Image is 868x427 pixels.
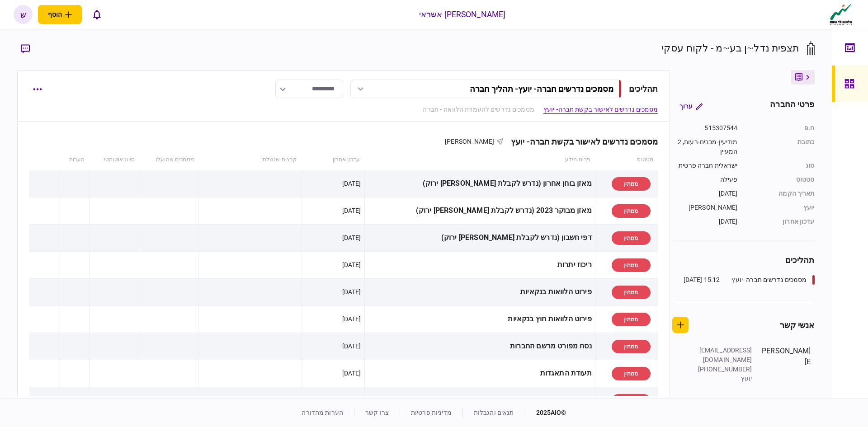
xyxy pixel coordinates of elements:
[38,5,82,24] button: פתח תפריט להוספת לקוח
[445,138,494,145] span: [PERSON_NAME]
[470,84,613,94] div: מסמכים נדרשים חברה- יועץ - תהליך חברה
[423,105,534,114] a: מסמכים נדרשים להעמדת הלוואה - חברה
[672,217,738,226] div: [DATE]
[612,313,651,326] div: ממתין
[747,175,815,184] div: סטטוס
[761,346,811,384] div: [PERSON_NAME]
[693,374,752,384] div: יועץ
[747,123,815,133] div: ח.פ
[368,174,592,194] div: מאזן בוחן אחרון (נדרש לקבלת [PERSON_NAME] ירוק)
[595,150,658,170] th: סטטוס
[612,177,651,191] div: ממתין
[504,137,658,146] div: מסמכים נדרשים לאישור בקשת חברה- יועץ
[368,309,592,329] div: פירוט הלוואות חוץ בנקאיות
[612,367,651,380] div: ממתין
[612,340,651,353] div: ממתין
[612,231,651,245] div: ממתין
[364,150,595,170] th: פריט מידע
[731,275,807,285] div: מסמכים נדרשים חברה- יועץ
[342,179,361,188] div: [DATE]
[780,319,815,331] div: אנשי קשר
[612,258,651,272] div: ממתין
[661,41,799,56] div: תצפית נדל~ן בע~מ - לקוח עסקי
[368,282,592,302] div: פירוט הלוואות בנקאיות
[684,275,720,285] div: 15:12 [DATE]
[828,3,854,26] img: client company logo
[770,98,814,114] div: פרטי החברה
[419,9,506,20] div: [PERSON_NAME] אשראי
[368,336,592,357] div: נסח מפורט מרשם החברות
[672,189,738,198] div: [DATE]
[525,408,566,418] div: © 2025 AIO
[612,286,651,299] div: ממתין
[672,254,815,266] div: תהליכים
[139,150,198,170] th: מסמכים שהועלו
[342,369,361,378] div: [DATE]
[368,255,592,275] div: ריכוז יתרות
[672,137,738,156] div: מודיעין-מכבים-רעות, 2 המעיין
[342,260,361,269] div: [DATE]
[612,204,651,218] div: ממתין
[693,365,752,374] div: [PHONE_NUMBER]
[302,150,364,170] th: עדכון אחרון
[684,275,815,285] a: מסמכים נדרשים חברה- יועץ15:12 [DATE]
[302,409,343,416] a: הערות מהדורה
[342,342,361,351] div: [DATE]
[543,105,658,114] a: מסמכים נדרשים לאישור בקשת חברה- יועץ
[747,189,815,198] div: תאריך הקמה
[87,5,106,24] button: פתח רשימת התראות
[747,161,815,170] div: סוג
[342,314,361,324] div: [DATE]
[693,346,752,365] div: [EMAIL_ADDRESS][DOMAIN_NAME]
[612,394,651,408] div: ממתין
[747,217,815,226] div: עדכון אחרון
[198,150,302,170] th: קבצים שנשלחו
[342,233,361,242] div: [DATE]
[368,228,592,248] div: דפי חשבון (נדרש לקבלת [PERSON_NAME] ירוק)
[474,409,514,416] a: תנאים והגבלות
[411,409,452,416] a: מדיניות פרטיות
[58,150,89,170] th: הערות
[89,150,139,170] th: סיווג אוטומטי
[368,390,592,411] div: דו"ח מע"מ (ESNA)
[368,363,592,384] div: תעודת התאגדות
[672,203,738,212] div: [PERSON_NAME]
[368,201,592,221] div: מאזן מבוקר 2023 (נדרש לקבלת [PERSON_NAME] ירוק)
[365,409,389,416] a: צרו קשר
[747,203,815,212] div: יועץ
[672,123,738,133] div: 515307544
[350,80,622,98] button: מסמכים נדרשים חברה- יועץ- תהליך חברה
[747,137,815,156] div: כתובת
[14,5,33,24] button: ש
[672,161,738,170] div: ישראלית חברה פרטית
[629,83,658,95] div: תהליכים
[672,98,710,114] button: ערוך
[342,206,361,215] div: [DATE]
[672,175,738,184] div: פעילה
[342,287,361,296] div: [DATE]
